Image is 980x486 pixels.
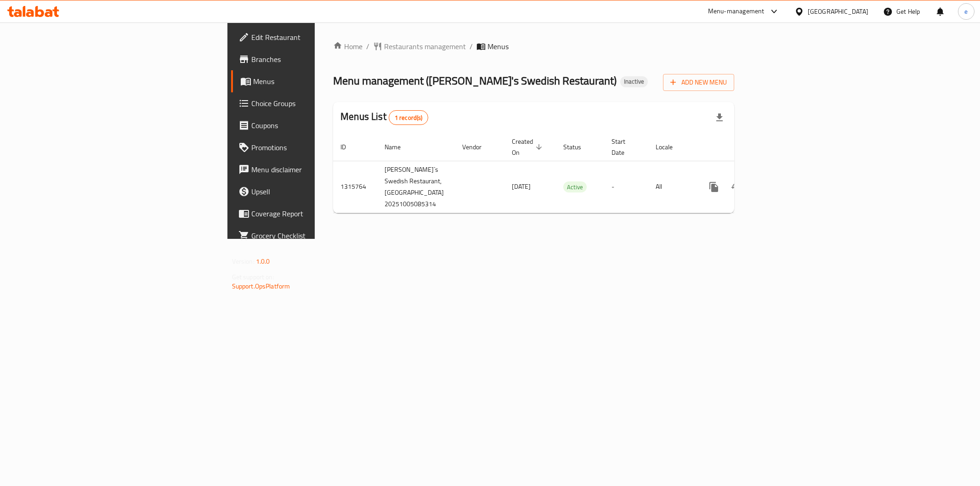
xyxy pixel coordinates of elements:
span: Status [563,141,593,153]
div: Export file [708,107,731,129]
span: Edit Restaurant [251,32,384,43]
a: Promotions [231,136,391,158]
span: Coverage Report [251,208,384,219]
a: Restaurants management [373,41,466,52]
th: Actions [696,133,799,161]
span: Created On [512,136,545,158]
button: Change Status [725,176,747,198]
h2: Menus List [340,110,428,125]
span: Inactive [620,78,648,85]
span: Menu management ( [PERSON_NAME]'s Swedish Restaurant ) [333,70,617,91]
a: Coupons [231,114,391,136]
span: ID [340,141,358,153]
div: Inactive [620,76,648,87]
a: Choice Groups [231,92,391,114]
button: more [703,176,725,198]
div: Total records count [389,110,429,125]
div: [GEOGRAPHIC_DATA] [808,6,868,17]
span: Name [385,141,413,153]
span: Coupons [251,120,384,131]
span: Grocery Checklist [251,230,384,241]
div: Menu-management [708,6,765,17]
span: Vendor [462,141,493,153]
a: Coverage Report [231,203,391,225]
td: All [648,161,696,213]
span: Menu disclaimer [251,164,384,175]
a: Branches [231,48,391,70]
span: Branches [251,54,384,65]
span: Upsell [251,186,384,197]
li: / [470,41,473,52]
a: Grocery Checklist [231,225,391,247]
span: Choice Groups [251,98,384,109]
span: Active [563,182,587,192]
table: enhanced table [333,133,799,213]
span: Start Date [612,136,637,158]
span: Version: [232,255,255,267]
nav: breadcrumb [333,41,734,52]
span: Menus [253,76,384,87]
a: Support.OpsPlatform [232,280,290,292]
span: Locale [656,141,685,153]
button: Add New Menu [663,74,734,91]
a: Menus [231,70,391,92]
span: Get support on: [232,271,274,283]
a: Edit Restaurant [231,26,391,48]
a: Upsell [231,181,391,203]
span: Restaurants management [384,41,466,52]
div: Active [563,181,587,192]
span: e [964,6,968,17]
span: 1 record(s) [389,113,428,122]
td: [PERSON_NAME]`s Swedish Restaurant,[GEOGRAPHIC_DATA] 20251005085314 [377,161,455,213]
span: Add New Menu [670,77,727,88]
td: - [604,161,648,213]
a: Menu disclaimer [231,158,391,181]
span: Promotions [251,142,384,153]
span: [DATE] [512,181,531,192]
span: 1.0.0 [256,255,270,267]
span: Menus [487,41,509,52]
